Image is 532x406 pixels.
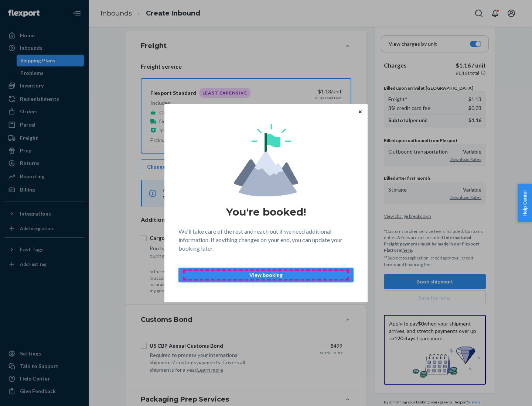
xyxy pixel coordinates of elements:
button: Close [357,107,364,116]
h1: You're booked! [226,205,306,219]
p: View booking [185,271,347,279]
p: We'll take care of the rest and reach out if we need additional information. If anything changes ... [178,227,354,253]
button: View booking [178,268,354,282]
img: svg+xml,%3Csvg%20viewBox%3D%220%200%20174%20197%22%20fill%3D%22none%22%20xmlns%3D%22http%3A%2F%2F... [234,124,298,196]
